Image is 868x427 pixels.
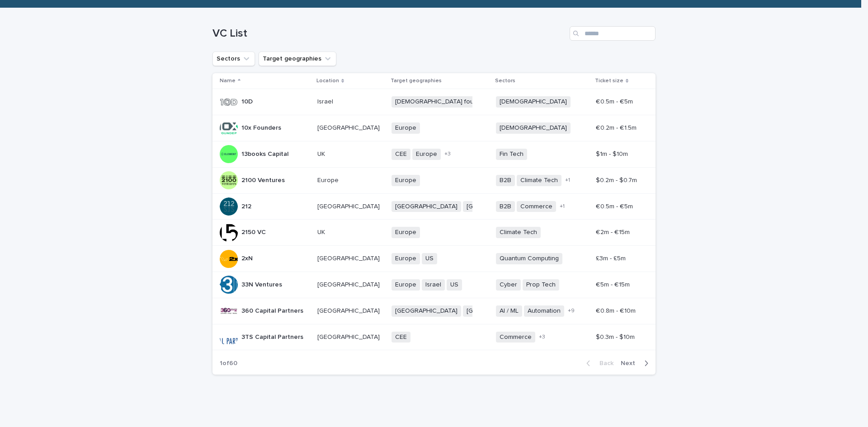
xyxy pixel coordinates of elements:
[596,201,635,211] p: €0.5m - €5m
[241,96,255,106] p: 10D
[496,305,522,317] span: AI / ML
[392,175,420,186] span: Europe
[496,227,541,238] span: Climate Tech
[212,167,656,193] tr: 2100 Ventures2100 Ventures EuropeEurope EuropeB2BClimate Tech+1$0.2m - $0.7m$0.2m - $0.7m
[496,332,535,343] span: Commerce
[596,122,638,132] p: €0.2m - €1.5m
[596,96,635,106] p: €0.5m - €5m
[212,246,656,272] tr: 2xN2xN [GEOGRAPHIC_DATA][GEOGRAPHIC_DATA] EuropeUSQuantum Computing£3m - £5m£3m - £5m
[392,279,420,291] span: Europe
[539,334,545,340] span: + 3
[317,227,327,236] p: UK
[422,279,445,291] span: Israel
[212,193,656,220] tr: 212212 [GEOGRAPHIC_DATA][GEOGRAPHIC_DATA] [GEOGRAPHIC_DATA][GEOGRAPHIC_DATA]B2BCommerce+1€0.5m - ...
[560,204,565,209] span: + 1
[317,279,382,289] p: [GEOGRAPHIC_DATA]
[317,175,340,184] p: Europe
[317,122,382,132] p: [GEOGRAPHIC_DATA]
[316,76,339,86] p: Location
[596,227,632,236] p: €2m - €15m
[594,360,613,366] span: Back
[241,253,255,263] p: 2xN
[392,96,494,108] span: [DEMOGRAPHIC_DATA] founders
[496,122,571,134] span: [DEMOGRAPHIC_DATA]
[241,332,305,341] p: 3TS Capital Partners
[212,352,245,375] p: 1 of 60
[212,27,566,40] h1: VC List
[212,272,656,298] tr: 33N Ventures33N Ventures [GEOGRAPHIC_DATA][GEOGRAPHIC_DATA] EuropeIsraelUSCyberProp Tech€5m - €15...
[595,76,623,86] p: Ticket size
[212,52,255,66] button: Sectors
[524,305,564,317] span: Automation
[463,201,533,212] span: [GEOGRAPHIC_DATA]
[596,279,632,289] p: €5m - €15m
[621,360,641,366] span: Next
[241,279,284,289] p: 33N Ventures
[568,308,575,314] span: + 9
[392,122,420,134] span: Europe
[596,253,627,263] p: £3m - £5m
[317,305,382,315] p: [GEOGRAPHIC_DATA]
[596,332,637,341] p: $0.3m - $10m
[617,359,656,367] button: Next
[496,96,571,108] span: [DEMOGRAPHIC_DATA]
[317,332,382,341] p: [GEOGRAPHIC_DATA]
[392,149,410,160] span: CEE
[422,253,437,264] span: US
[596,175,639,184] p: $0.2m - $0.7m
[241,149,290,158] p: 13books Capital
[412,149,441,160] span: Europe
[212,324,656,350] tr: 3TS Capital Partners3TS Capital Partners [GEOGRAPHIC_DATA][GEOGRAPHIC_DATA] CEECommerce+3$0.3m - ...
[212,220,656,246] tr: 2150 VC2150 VC UKUK EuropeClimate Tech€2m - €15m€2m - €15m
[495,76,515,86] p: Sectors
[565,178,570,183] span: + 1
[392,305,461,317] span: [GEOGRAPHIC_DATA]
[447,279,462,291] span: US
[317,253,382,263] p: [GEOGRAPHIC_DATA]
[212,89,656,115] tr: 10D10D IsraelIsrael [DEMOGRAPHIC_DATA] founders[DEMOGRAPHIC_DATA]€0.5m - €5m€0.5m - €5m
[596,149,630,158] p: $1m - $10m
[317,96,335,106] p: Israel
[496,253,562,264] span: Quantum Computing
[212,141,656,167] tr: 13books Capital13books Capital UKUK CEEEurope+3Fin Tech$1m - $10m$1m - $10m
[570,26,656,41] input: Search
[523,279,559,291] span: Prop Tech
[241,122,283,132] p: 10x Founders
[212,115,656,141] tr: 10x Founders10x Founders [GEOGRAPHIC_DATA][GEOGRAPHIC_DATA] Europe[DEMOGRAPHIC_DATA]€0.2m - €1.5m...
[392,332,410,343] span: CEE
[496,149,527,160] span: Fin Tech
[392,253,420,264] span: Europe
[392,201,461,212] span: [GEOGRAPHIC_DATA]
[220,76,236,86] p: Name
[444,151,451,157] span: + 3
[496,279,521,291] span: Cyber
[241,175,287,184] p: 2100 Ventures
[241,201,253,211] p: 212
[392,227,420,238] span: Europe
[259,52,336,66] button: Target geographies
[317,201,382,211] p: [GEOGRAPHIC_DATA]
[391,76,442,86] p: Target geographies
[517,201,556,212] span: Commerce
[496,201,515,212] span: B2B
[317,149,327,158] p: UK
[212,298,656,324] tr: 360 Capital Partners360 Capital Partners [GEOGRAPHIC_DATA][GEOGRAPHIC_DATA] [GEOGRAPHIC_DATA][GEO...
[463,305,533,317] span: [GEOGRAPHIC_DATA]
[596,305,637,315] p: €0.8m - €10m
[241,305,305,315] p: 360 Capital Partners
[579,359,617,367] button: Back
[241,227,268,236] p: 2150 VC
[517,175,561,186] span: Climate Tech
[496,175,515,186] span: B2B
